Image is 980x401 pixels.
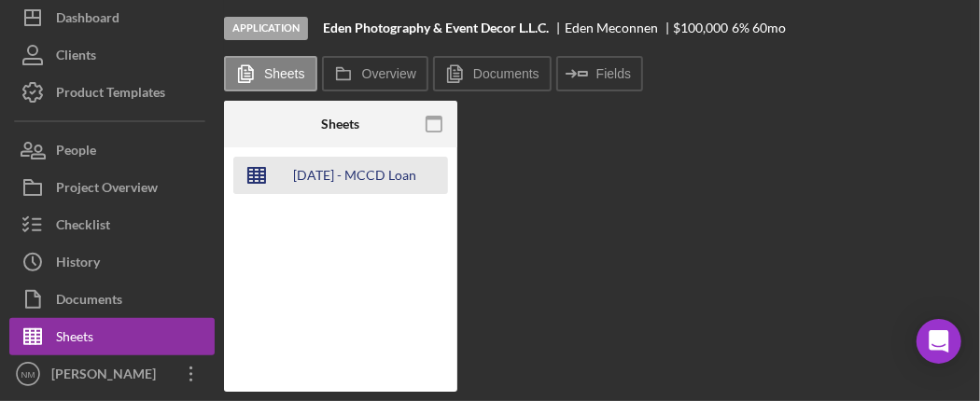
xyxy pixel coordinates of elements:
div: Product Templates [56,74,165,116]
div: Eden Meconnen [565,21,674,35]
button: Clients [9,36,215,74]
div: Sheets [56,318,93,360]
button: [DATE] - MCCD Loan Templates [233,157,448,194]
div: 60 mo [752,21,786,35]
button: Product Templates [9,74,215,111]
div: Sheets [321,117,359,131]
label: Sheets [264,66,305,81]
div: Checklist [56,206,110,248]
div: People [56,131,96,173]
button: NM[PERSON_NAME] [9,355,215,393]
div: Open Intercom Messenger [917,319,961,364]
text: NM [21,369,35,380]
button: Checklist [9,206,215,243]
button: Sheets [224,56,317,91]
label: Documents [473,66,539,81]
button: Fields [556,56,643,91]
button: Project Overview [9,169,215,206]
button: Documents [9,281,215,318]
div: 6 % [732,21,749,35]
button: Overview [322,56,428,91]
button: Sheets [9,318,215,355]
div: [PERSON_NAME] [47,355,168,397]
label: Overview [362,66,416,81]
span: $100,000 [674,20,729,35]
b: Eden Photography & Event Decor L.L.C. [323,21,549,35]
div: Documents [56,281,122,323]
div: Project Overview [56,169,158,211]
div: Clients [56,36,96,78]
button: Documents [433,56,552,91]
div: [DATE] - MCCD Loan Templates [280,157,429,194]
div: History [56,243,100,285]
label: Fields [596,66,631,81]
div: Application [224,17,308,40]
button: History [9,243,215,281]
button: People [9,131,215,169]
